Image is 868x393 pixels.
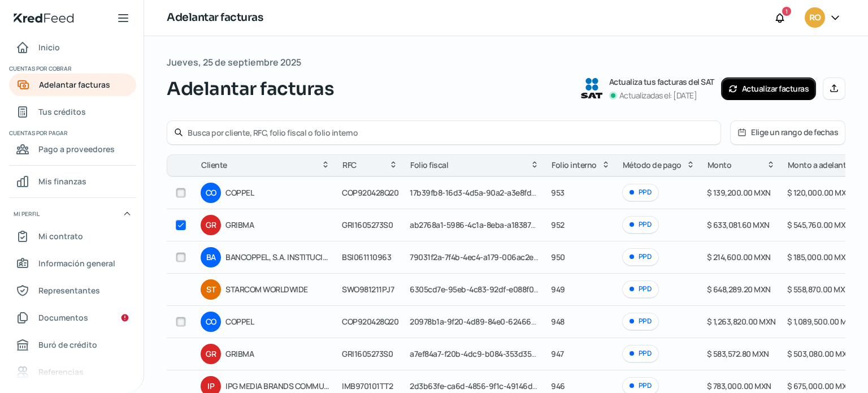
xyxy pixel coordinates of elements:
a: Inicio [9,36,136,59]
span: BSI061110963 [342,252,391,262]
span: Adelantar facturas [167,75,334,102]
span: RO [809,11,821,25]
input: Busca por cliente, RFC, folio fiscal o folio interno [188,127,714,138]
span: Jueves, 25 de septiembre 2025 [167,54,301,71]
span: 2d3b63fe-ca6d-4856-9f1c-49146def24bc [410,381,557,391]
span: 949 [551,284,565,295]
div: BA [201,247,221,267]
a: Pago a proveedores [9,138,136,161]
div: GR [201,344,221,364]
div: PPD [622,345,659,362]
span: $ 583,572.80 MXN [707,348,769,359]
span: 946 [551,381,565,391]
div: PPD [622,216,659,234]
span: 17b39fb8-16d3-4d5a-90a2-a3e8fd5ea004 [410,187,558,198]
p: Actualiza tus facturas del SAT [609,75,714,89]
span: Referencias [38,365,84,379]
span: Mi perfil [14,209,40,219]
span: $ 783,000.00 MXN [707,381,771,391]
span: Información general [38,256,115,270]
span: Monto [708,158,732,172]
a: Adelantar facturas [9,74,136,96]
span: GRI1605273S0 [342,348,393,359]
span: $ 1,089,500.00 MXN [787,316,857,327]
span: 952 [551,219,565,230]
span: SWO981211PJ7 [342,284,394,295]
h1: Adelantar facturas [167,10,263,26]
span: $ 503,080.00 MXN [787,348,852,359]
p: Actualizadas el: [DATE] [619,89,697,102]
span: Inicio [38,40,60,54]
span: $ 1,263,820.00 MXN [707,316,776,327]
span: 953 [551,187,565,198]
span: GRI1605273S0 [342,219,393,230]
div: CO [201,183,221,203]
span: $ 120,000.00 MXN [787,187,852,198]
span: ab2768a1-5986-4c1a-8eba-a18387e4eeee [410,219,556,230]
div: PPD [622,313,659,330]
span: Tus créditos [38,105,86,119]
span: 20978b1a-9f20-4d89-84e0-62466d0a420d [410,316,563,327]
a: Representantes [9,279,136,302]
a: Tus créditos [9,101,136,123]
span: STARCOM WORLDWIDE [225,283,331,296]
div: PPD [622,248,659,266]
span: Buró de crédito [38,338,97,352]
span: 948 [551,316,565,327]
span: 1 [785,6,788,16]
span: COP920428Q20 [342,187,398,198]
span: $ 214,600.00 MXN [707,252,771,262]
span: IMB970101TT2 [342,381,393,391]
span: 950 [551,252,565,262]
span: Método de pago [623,158,682,172]
div: PPD [622,184,659,201]
div: GR [201,215,221,235]
span: Folio interno [552,158,597,172]
div: ST [201,279,221,300]
span: BANCOPPEL, S.A. INSTITUCION DE BANCA MULTIPLE [225,251,331,264]
img: SAT logo [581,78,602,98]
div: CO [201,312,221,332]
span: $ 545,760.00 MXN [787,219,851,230]
span: Cuentas por cobrar [9,63,134,74]
span: Pago a proveedores [38,142,115,156]
span: Folio fiscal [410,158,448,172]
span: GRIBMA [225,218,331,232]
a: Buró de crédito [9,334,136,356]
span: Adelantar facturas [39,77,110,92]
a: Referencias [9,361,136,383]
span: COP920428Q20 [342,316,398,327]
span: 6305cd7e-95eb-4c83-92df-e088f08af7f4 [410,284,555,295]
div: PPD [622,280,659,298]
span: Documentos [38,310,88,325]
span: Mi contrato [38,229,83,243]
span: $ 139,200.00 MXN [707,187,771,198]
span: a7ef84a7-f20b-4dc9-b084-353d354d8575 [410,348,557,359]
span: Mis finanzas [38,174,86,188]
span: $ 633,081.60 MXN [707,219,770,230]
span: COPPEL [225,315,331,329]
span: 79031f2a-7f4b-4ec4-a179-006ac2e6d51f [410,252,553,262]
button: Elige un rango de fechas [731,121,845,144]
span: GRIBMA [225,347,331,361]
span: Representantes [38,283,100,297]
span: Cuentas por pagar [9,128,134,138]
a: Información general [9,252,136,275]
a: Mi contrato [9,225,136,248]
span: $ 675,000.00 MXN [787,381,852,391]
span: Cliente [201,158,227,172]
span: $ 185,000.00 MXN [787,252,851,262]
span: $ 648,289.20 MXN [707,284,771,295]
span: IPG MEDIA BRANDS COMMUNICATIONS [225,379,331,393]
a: Documentos [9,306,136,329]
span: $ 558,870.00 MXN [787,284,850,295]
button: Actualizar facturas [721,77,817,100]
a: Mis finanzas [9,170,136,193]
span: COPPEL [225,186,331,200]
span: RFC [342,158,357,172]
span: 947 [551,348,564,359]
span: Monto a adelantar [788,158,853,172]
